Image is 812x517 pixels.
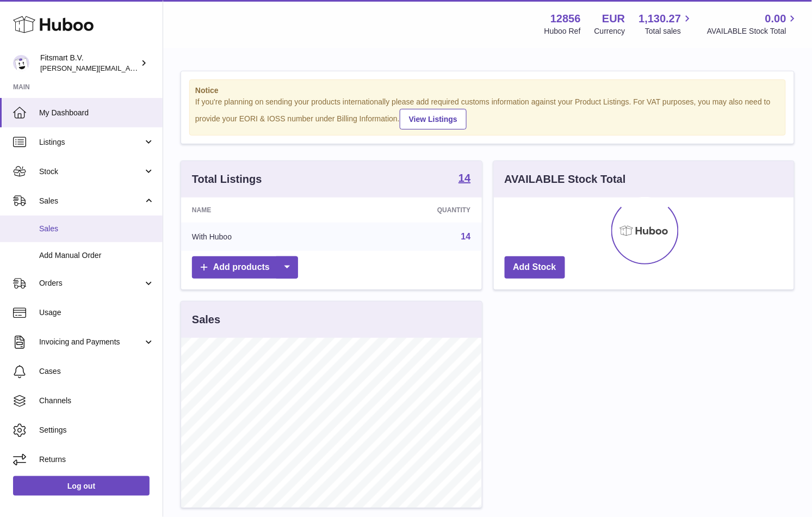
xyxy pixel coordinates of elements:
a: Add products [192,256,298,279]
span: Add Manual Order [39,250,154,261]
span: Total sales [645,26,693,36]
a: Add Stock [505,256,565,279]
span: Cases [39,366,154,377]
div: If you're planning on sending your products internationally please add required customs informati... [195,97,780,130]
span: Usage [39,307,154,318]
span: Sales [39,224,154,234]
span: Invoicing and Payments [39,337,143,347]
th: Quantity [339,198,481,223]
a: 0.00 AVAILABLE Stock Total [707,11,799,36]
span: 1,130.27 [639,11,681,26]
div: Huboo Ref [544,26,581,36]
span: Stock [39,167,143,177]
h3: Sales [192,312,220,327]
strong: 14 [458,173,470,183]
span: Listings [39,137,143,147]
span: 0.00 [765,11,786,26]
a: 14 [461,232,471,241]
img: jonathan@leaderoo.com [13,55,29,71]
strong: 12856 [550,11,581,26]
span: My Dashboard [39,108,154,118]
a: Log out [13,476,150,496]
span: Returns [39,454,154,465]
span: AVAILABLE Stock Total [707,26,799,36]
strong: EUR [602,11,625,26]
span: Channels [39,396,154,406]
div: Fitsmart B.V. [40,53,138,73]
a: 1,130.27 Total sales [639,11,694,36]
span: Settings [39,425,154,435]
span: Sales [39,196,143,206]
strong: Notice [195,85,780,96]
h3: Total Listings [192,172,262,187]
a: View Listings [400,109,467,130]
h3: AVAILABLE Stock Total [505,172,626,187]
div: Currency [594,26,625,36]
a: 14 [458,173,470,186]
span: [PERSON_NAME][EMAIL_ADDRESS][DOMAIN_NAME] [40,64,218,72]
td: With Huboo [181,223,339,251]
th: Name [181,198,339,223]
span: Orders [39,278,143,288]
